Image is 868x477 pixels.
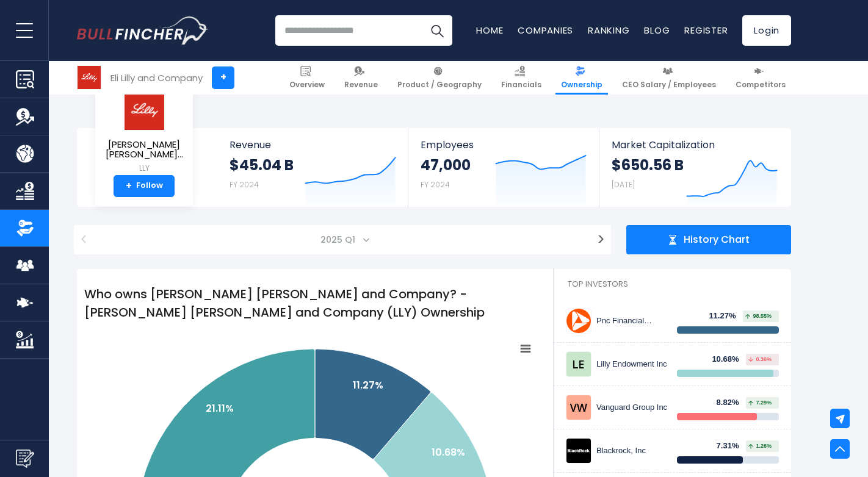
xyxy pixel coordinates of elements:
[717,398,747,408] div: 8.82%
[709,311,743,321] div: 11.27%
[408,128,598,207] a: Employees 47,000 FY 2024
[78,66,101,89] img: LLY logo
[353,378,383,392] text: 11.27%
[684,24,728,37] a: Register
[230,179,259,190] small: FY 2024
[105,140,183,160] span: [PERSON_NAME] [PERSON_NAME]...
[591,225,611,254] button: >
[422,15,452,46] button: Search
[596,403,668,413] div: Vanguard Group Inc
[397,80,482,90] span: Product / Geography
[421,156,471,174] strong: 47,000
[123,90,165,131] img: LLY logo
[110,71,203,85] div: Eli Lilly and Company
[16,219,34,237] img: Ownership
[745,314,772,319] span: 98.55%
[339,61,383,95] a: Revenue
[748,357,772,362] span: 0.36%
[730,61,791,95] a: Competitors
[105,163,183,174] small: LLY
[212,66,234,89] a: +
[74,225,94,254] button: <
[77,278,553,329] h1: Who owns [PERSON_NAME] [PERSON_NAME] and Company? - [PERSON_NAME] [PERSON_NAME] and Company (LLY)...
[612,139,778,151] span: Market Capitalization
[561,80,602,90] span: Ownership
[421,139,586,151] span: Employees
[100,225,585,254] span: 2025 Q1
[742,15,791,46] a: Login
[77,16,209,45] img: Bullfincher logo
[344,80,378,90] span: Revenue
[432,445,465,459] text: 10.68%
[617,61,722,95] a: CEO Salary / Employees
[217,128,408,207] a: Revenue $45.04 B FY 2024
[476,24,503,37] a: Home
[554,269,791,299] h2: Top Investors
[622,80,716,90] span: CEO Salary / Employees
[596,446,668,456] div: Blackrock, Inc
[230,156,294,174] strong: $45.04 B
[206,401,234,415] text: 21.11%
[316,231,363,248] span: 2025 Q1
[748,400,772,406] span: 7.29%
[126,181,132,192] strong: +
[496,61,547,95] a: Financials
[644,24,670,37] a: Blog
[668,235,678,245] img: history chart
[717,441,747,451] div: 7.31%
[392,61,487,95] a: Product / Geography
[612,179,635,190] small: [DATE]
[588,24,629,37] a: Ranking
[77,16,208,45] a: Go to homepage
[421,179,450,190] small: FY 2024
[230,139,396,151] span: Revenue
[104,89,184,175] a: [PERSON_NAME] [PERSON_NAME]... LLY
[289,80,325,90] span: Overview
[501,80,541,90] span: Financials
[612,156,684,174] strong: $650.56 B
[684,234,750,246] span: History Chart
[596,316,668,326] div: Pnc Financial Services Group, Inc
[736,80,786,90] span: Competitors
[748,443,772,449] span: 1.26%
[596,359,668,370] div: Lilly Endowment Inc
[518,24,573,37] a: Companies
[284,61,330,95] a: Overview
[114,175,175,197] a: +Follow
[712,354,746,365] div: 10.68%
[555,61,608,95] a: Ownership
[599,128,790,207] a: Market Capitalization $650.56 B [DATE]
